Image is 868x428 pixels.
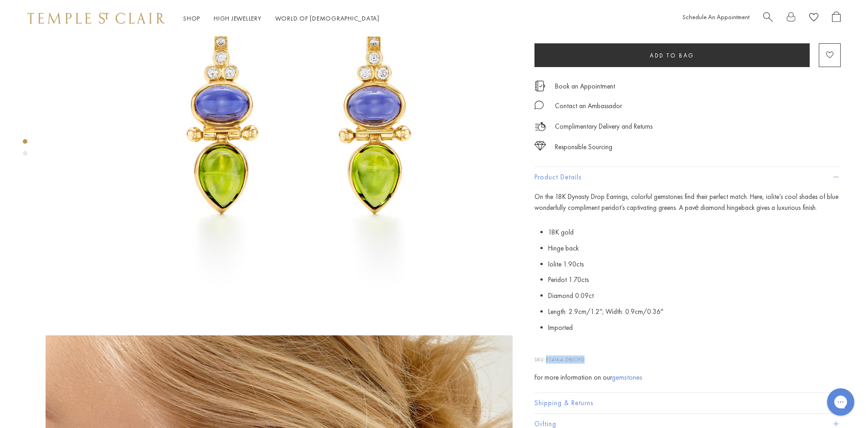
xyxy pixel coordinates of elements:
span: Add to bag [650,52,694,59]
div: Contact an Ambassador [555,100,622,112]
a: High JewelleryHigh Jewellery [214,14,262,22]
div: Product gallery navigation [23,137,27,163]
a: gemstones [612,372,642,382]
p: SKU: [534,346,841,364]
img: icon_sourcing.svg [534,141,546,151]
button: Product Details [534,167,841,188]
img: icon_appointment.svg [534,81,545,91]
a: ShopShop [183,14,200,22]
div: For more information on our [534,372,841,383]
a: Schedule An Appointment [683,13,750,21]
span: Length: 2.9cm/1.2''; Width: 0.9cm/0.36'' [548,307,663,316]
span: Iolite 1.90cts [548,260,584,269]
a: Open Shopping Bag [832,11,841,26]
button: Shipping & Returns [534,393,841,413]
img: MessageIcon-01_2.svg [534,100,544,110]
span: Hinge back [548,244,579,253]
span: Peridot 1.70cts [548,275,589,284]
img: icon_delivery.svg [534,121,546,132]
a: Search [763,11,773,26]
nav: Main navigation [183,13,380,24]
div: Responsible Sourcing [555,141,612,153]
span: Diamond 0.09ct [548,291,594,300]
span: E14164-DBIOPD [546,356,585,363]
a: Book an Appointment [555,81,615,91]
a: View Wishlist [809,11,818,26]
iframe: Gorgias live chat messenger [822,385,859,419]
span: Imported [548,323,573,332]
span: On the 18K Dynasty Drop Earrings, colorful gemstones find their perfect match. Here, iolite’s coo... [534,192,838,213]
a: World of [DEMOGRAPHIC_DATA]World of [DEMOGRAPHIC_DATA] [275,14,380,22]
img: Temple St. Clair [27,13,165,24]
button: Add to bag [534,43,810,67]
p: Complimentary Delivery and Returns [555,121,652,132]
span: 18K gold [548,228,574,237]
